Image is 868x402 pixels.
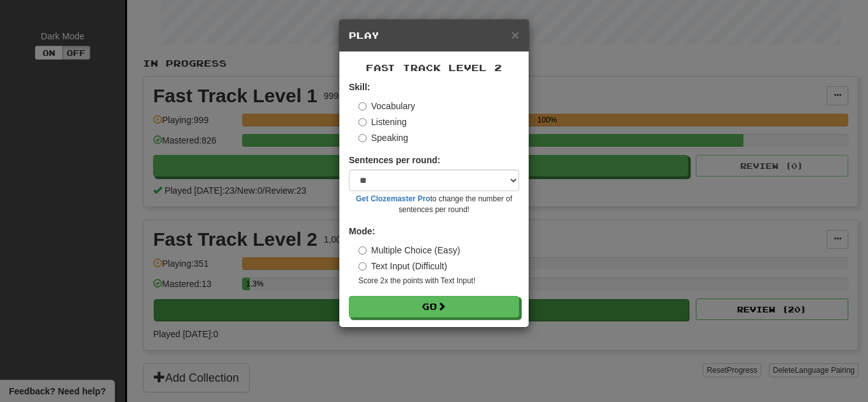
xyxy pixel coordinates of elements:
label: Multiple Choice (Easy) [358,244,460,257]
small: to change the number of sentences per round! [349,194,519,215]
input: Speaking [358,134,367,142]
label: Speaking [358,131,408,144]
h5: Play [349,29,519,42]
label: Listening [358,116,407,128]
input: Listening [358,118,367,126]
input: Text Input (Difficult) [358,262,367,271]
input: Vocabulary [358,102,367,111]
button: Go [349,296,519,318]
strong: Skill: [349,82,370,92]
span: × [512,27,519,42]
a: Get Clozemaster Pro [356,194,430,203]
small: Score 2x the points with Text Input ! [358,276,519,286]
label: Sentences per round: [349,154,440,166]
label: Text Input (Difficult) [358,260,447,272]
input: Multiple Choice (Easy) [358,246,367,255]
strong: Mode: [349,226,375,236]
span: Fast Track Level 2 [366,62,502,73]
button: Close [512,28,519,41]
label: Vocabulary [358,100,415,112]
